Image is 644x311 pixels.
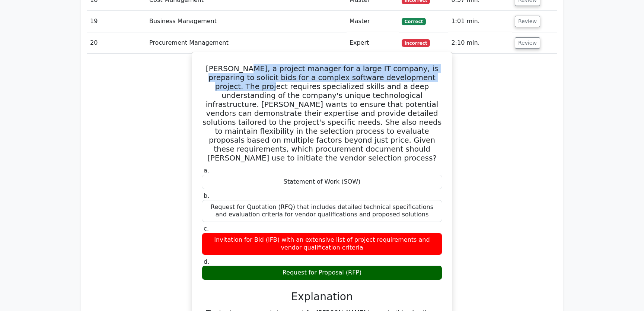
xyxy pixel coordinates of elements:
[347,32,399,54] td: Expert
[206,291,438,303] h3: Explanation
[201,64,443,162] h5: [PERSON_NAME], a project manager for a large IT company, is preparing to solicit bids for a compl...
[347,11,399,32] td: Master
[448,11,512,32] td: 1:01 min.
[448,32,512,54] td: 2:10 min.
[146,32,347,54] td: Procurement Management
[202,200,442,222] div: Request for Quotation (RFQ) that includes detailed technical specifications and evaluation criter...
[202,266,442,280] div: Request for Proposal (RFP)
[402,39,430,47] span: Incorrect
[87,11,146,32] td: 19
[204,225,209,232] span: c.
[515,16,540,27] button: Review
[202,233,442,255] div: Invitation for Bid (IFB) with an extensive list of project requirements and vendor qualification ...
[202,175,442,189] div: Statement of Work (SOW)
[515,37,540,49] button: Review
[204,167,209,174] span: a.
[402,18,426,25] span: Correct
[204,192,209,199] span: b.
[87,32,146,54] td: 20
[146,11,347,32] td: Business Management
[204,258,209,265] span: d.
